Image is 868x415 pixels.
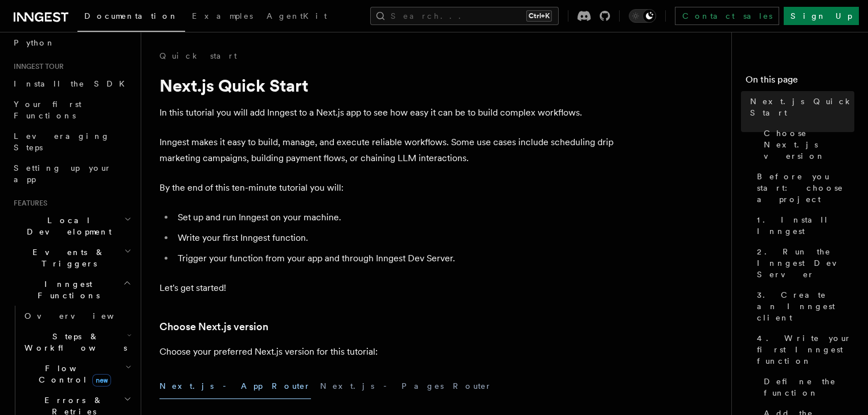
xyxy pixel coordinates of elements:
p: Choose your preferred Next.js version for this tutorial: [159,344,615,360]
a: Sign Up [784,7,859,25]
a: 2. Run the Inngest Dev Server [752,241,854,285]
span: 3. Create an Inngest client [757,289,854,323]
span: Events & Triggers [9,246,124,269]
a: Documentation [77,3,185,32]
span: 2. Run the Inngest Dev Server [757,246,854,280]
a: Examples [185,3,260,31]
a: Install the SDK [9,73,134,94]
button: Steps & Workflows [20,326,134,358]
span: Flow Control [20,363,125,385]
span: AgentKit [267,11,327,20]
li: Set up and run Inngest on your machine. [174,209,615,225]
a: Your first Functions [9,94,134,126]
span: Features [9,199,47,208]
button: Flow Controlnew [20,358,134,390]
span: Before you start: choose a project [757,171,854,205]
button: Toggle dark mode [629,9,656,23]
a: 4. Write your first Inngest function [752,328,854,371]
span: Inngest tour [9,62,64,71]
span: Leveraging Steps [14,132,110,152]
span: Local Development [9,215,124,237]
a: Before you start: choose a project [752,166,854,209]
span: Inngest Functions [9,278,123,301]
button: Events & Triggers [9,242,134,274]
a: Quick start [159,50,237,61]
span: Next.js Quick Start [750,96,854,118]
a: AgentKit [260,3,334,31]
a: Choose Next.js version [159,319,268,335]
a: Contact sales [675,7,779,25]
span: Install the SDK [14,79,132,88]
a: 3. Create an Inngest client [752,285,854,328]
span: Examples [192,11,253,20]
p: By the end of this ten-minute tutorial you will: [159,180,615,196]
li: Trigger your function from your app and through Inngest Dev Server. [174,250,615,266]
span: Setting up your app [14,163,112,184]
span: Steps & Workflows [20,331,127,354]
span: new [92,374,111,387]
span: Choose Next.js version [764,128,854,162]
h1: Next.js Quick Start [159,75,615,96]
button: Search...Ctrl+K [370,7,559,25]
button: Next.js - App Router [159,373,311,399]
span: Define the function [764,376,854,398]
button: Local Development [9,210,134,242]
a: Choose Next.js version [759,123,854,166]
span: Python [14,38,55,47]
p: Let's get started! [159,280,615,296]
span: Overview [24,311,142,321]
h4: On this page [746,73,854,91]
li: Write your first Inngest function. [174,230,615,246]
a: Overview [20,306,134,326]
p: Inngest makes it easy to build, manage, and execute reliable workflows. Some use cases include sc... [159,134,615,166]
button: Inngest Functions [9,274,134,306]
span: Documentation [84,11,178,20]
a: Python [9,32,134,53]
span: Your first Functions [14,100,81,120]
p: In this tutorial you will add Inngest to a Next.js app to see how easy it can be to build complex... [159,105,615,121]
a: Next.js Quick Start [746,91,854,123]
a: Define the function [759,371,854,403]
a: Setting up your app [9,158,134,190]
a: Leveraging Steps [9,126,134,158]
span: 1. Install Inngest [757,214,854,237]
kbd: Ctrl+K [526,10,552,22]
button: Next.js - Pages Router [320,373,492,399]
span: 4. Write your first Inngest function [757,332,854,367]
a: 1. Install Inngest [752,209,854,241]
